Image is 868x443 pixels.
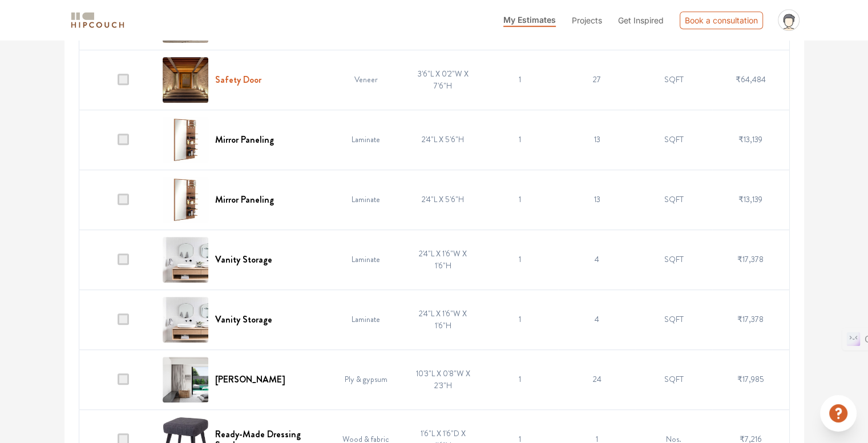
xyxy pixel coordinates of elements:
[482,289,559,349] td: 1
[215,194,274,205] h6: Mirror Paneling
[482,50,559,110] td: 1
[558,349,635,409] td: 24
[635,50,712,110] td: SQFT
[737,313,764,325] span: ₹17,378
[736,74,766,85] span: ₹64,484
[558,50,635,110] td: 27
[215,74,261,85] h6: Safety Door
[738,194,762,205] span: ₹13,139
[635,289,712,349] td: SQFT
[163,297,208,343] img: Vanity Storage
[163,57,208,103] img: Safety Door
[405,110,482,170] td: 2'4"L X 5'6"H
[69,10,126,30] img: logo-horizontal.svg
[328,229,405,289] td: Laminate
[558,289,635,349] td: 4
[163,117,208,163] img: Mirror Paneling
[405,349,482,409] td: 10'3"L X 0'8"W X 2'3"H
[635,349,712,409] td: SQFT
[482,229,559,289] td: 1
[635,229,712,289] td: SQFT
[405,50,482,110] td: 3'6"L X 0'2"W X 7'6"H
[635,110,712,170] td: SQFT
[737,373,764,385] span: ₹17,985
[405,170,482,229] td: 2'4"L X 5'6"H
[558,110,635,170] td: 13
[163,177,208,223] img: Mirror Paneling
[328,170,405,229] td: Laminate
[215,374,285,385] h6: [PERSON_NAME]
[69,7,126,33] span: logo-horizontal.svg
[215,134,274,145] h6: Mirror Paneling
[215,254,272,265] h6: Vanity Storage
[558,229,635,289] td: 4
[482,349,559,409] td: 1
[163,357,208,402] img: Curtain Pelmet
[405,229,482,289] td: 2'4"L X 1'6"W X 1'6"H
[738,134,762,145] span: ₹13,139
[572,15,602,25] span: Projects
[328,50,405,110] td: Veneer
[328,349,405,409] td: Ply & gypsum
[328,289,405,349] td: Laminate
[558,170,635,229] td: 13
[482,110,559,170] td: 1
[680,11,763,29] div: Book a consultation
[215,314,272,325] h6: Vanity Storage
[405,289,482,349] td: 2'4"L X 1'6"W X 1'6"H
[328,110,405,170] td: Laminate
[163,237,208,283] img: Vanity Storage
[635,170,712,229] td: SQFT
[737,253,764,265] span: ₹17,378
[482,170,559,229] td: 1
[618,15,664,25] span: Get Inspired
[503,15,556,25] span: My Estimates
